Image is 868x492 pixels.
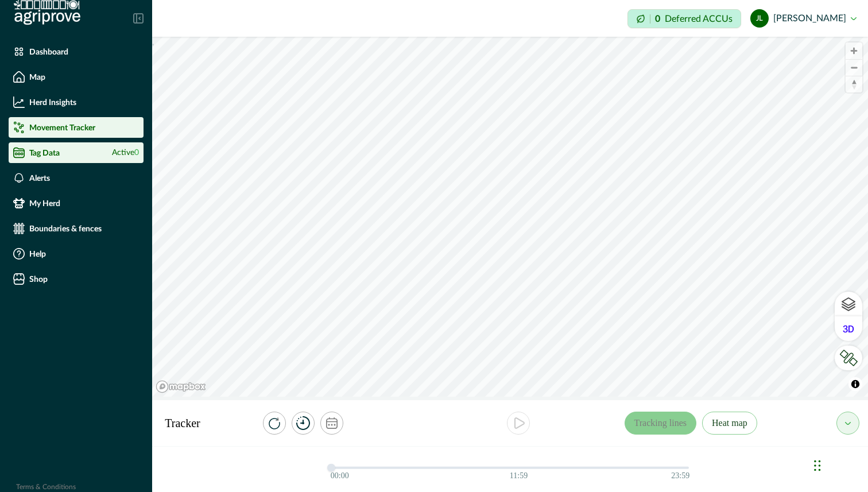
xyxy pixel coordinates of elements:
p: Movement Tracker [29,123,95,132]
a: Tag DataActive0 [9,142,144,163]
a: Boundaries & fences [9,218,144,239]
p: Map [29,72,45,82]
iframe: Chat Widget [811,437,868,492]
a: Help [9,243,144,264]
p: Tag Data [29,148,60,157]
a: Shop [9,269,144,289]
span: 0 [134,149,139,157]
p: Boundaries & fences [29,224,102,233]
a: Mapbox logo [156,380,206,393]
button: Reset bearing to north [846,76,862,92]
span: Reset bearing to north [846,76,862,92]
p: Deferred ACCUs [665,14,733,23]
button: Zoom in [846,42,862,59]
a: Dashboard [9,41,144,62]
p: Shop [29,274,48,284]
img: LkRIKP7pqK064DBUf7vatyaj0RnXiK+1zEGAAAAAElFTkSuQmCC [839,350,858,366]
button: Jean Liebenberg[PERSON_NAME] [750,5,857,32]
span: Active [112,147,139,159]
a: Herd Insights [9,92,144,113]
span: Zoom out [846,60,862,76]
a: Terms & Conditions [16,483,76,490]
p: 0 [655,14,660,24]
div: Drag [814,448,821,483]
a: Alerts [9,168,144,188]
button: Zoom out [846,59,862,76]
p: Help [29,249,46,258]
p: Alerts [29,173,50,183]
p: Herd Insights [29,98,76,107]
a: Movement Tracker [9,117,144,138]
p: Dashboard [29,47,68,56]
p: My Herd [29,199,60,208]
a: My Herd [9,193,144,214]
canvas: Map [152,37,868,397]
a: Map [9,67,144,87]
button: Toggle attribution [848,377,862,391]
